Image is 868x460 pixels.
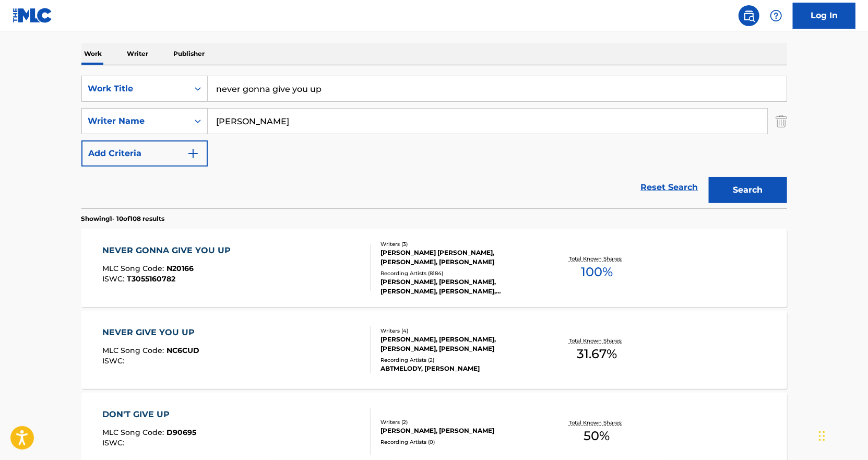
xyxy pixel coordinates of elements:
[581,263,613,281] span: 100 %
[102,356,127,365] span: ISWC :
[766,5,787,26] div: Help
[793,3,855,29] a: Log In
[127,274,175,284] span: T3055160782
[81,214,165,223] p: Showing 1 - 10 of 108 results
[81,229,787,307] a: NEVER GONNA GIVE YOU UPMLC Song Code:N20166ISWC:T3055160782Writers (3)[PERSON_NAME] [PERSON_NAME]...
[187,147,199,160] img: 9d2ae6d4665cec9f34b9.svg
[102,438,127,447] span: ISWC :
[102,326,200,339] div: NEVER GIVE YOU UP
[81,76,787,208] form: Search Form
[167,346,199,355] span: NC6CUD
[743,9,755,22] img: search
[102,408,196,421] div: DON'T GIVE UP
[102,264,167,273] span: MLC Song Code :
[124,43,152,65] p: Writer
[81,43,105,65] p: Work
[167,428,196,437] span: D90695
[381,240,538,248] div: Writers ( 3 )
[381,418,538,426] div: Writers ( 2 )
[171,43,208,65] p: Publisher
[381,438,538,446] div: Recording Artists ( 0 )
[102,274,127,284] span: ISWC :
[102,428,167,437] span: MLC Song Code :
[381,248,538,267] div: [PERSON_NAME] [PERSON_NAME], [PERSON_NAME], [PERSON_NAME]
[381,327,538,335] div: Writers ( 4 )
[819,420,825,452] div: Drag
[816,410,868,460] iframe: Chat Widget
[381,335,538,353] div: [PERSON_NAME], [PERSON_NAME], [PERSON_NAME], [PERSON_NAME]
[102,346,167,355] span: MLC Song Code :
[381,364,538,373] div: ABTMELODY, [PERSON_NAME]
[381,356,538,364] div: Recording Artists ( 2 )
[81,140,208,167] button: Add Criteria
[13,8,53,23] img: MLC Logo
[709,177,787,203] button: Search
[577,345,617,363] span: 31.67 %
[636,176,704,199] a: Reset Search
[88,115,182,127] div: Writer Name
[381,277,538,296] div: [PERSON_NAME], [PERSON_NAME], [PERSON_NAME], [PERSON_NAME], [PERSON_NAME]
[569,255,625,263] p: Total Known Shares:
[770,9,782,22] img: help
[584,427,610,445] span: 50 %
[569,337,625,345] p: Total Known Shares:
[81,311,787,389] a: NEVER GIVE YOU UPMLC Song Code:NC6CUDISWC:Writers (4)[PERSON_NAME], [PERSON_NAME], [PERSON_NAME],...
[739,5,759,26] a: Public Search
[381,426,538,435] div: [PERSON_NAME], [PERSON_NAME]
[167,264,194,273] span: N20166
[381,269,538,277] div: Recording Artists ( 8184 )
[776,108,787,134] img: Delete Criterion
[569,419,625,427] p: Total Known Shares:
[88,82,182,95] div: Work Title
[102,244,236,257] div: NEVER GONNA GIVE YOU UP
